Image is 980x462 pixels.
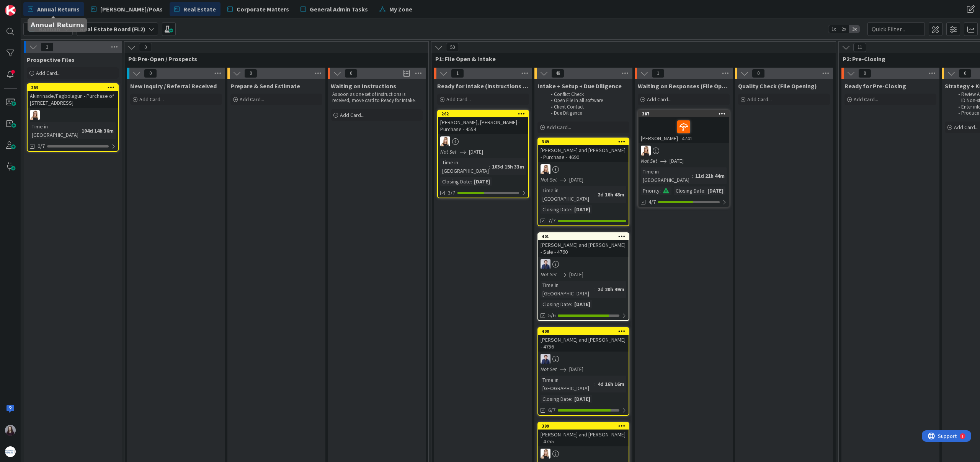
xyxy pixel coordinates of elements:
[954,124,978,131] span: Add Card...
[569,176,583,184] span: [DATE]
[569,365,583,373] span: [DATE]
[437,110,529,198] a: 262[PERSON_NAME], [PERSON_NAME] - Purchase - 4554DBNot Set[DATE]Time in [GEOGRAPHIC_DATA]:103d 15...
[440,136,450,146] img: DB
[128,55,419,63] span: P0: Pre-Open / Prospects
[170,2,220,16] a: Real Estate
[28,110,118,120] div: DB
[80,126,116,135] div: 104d 14h 36m
[541,395,571,403] div: Closing Date
[641,186,660,195] div: Priority
[660,186,661,195] span: :
[469,148,483,156] span: [DATE]
[538,240,629,257] div: [PERSON_NAME] and [PERSON_NAME] - Sale - 4760
[844,82,906,90] span: Ready for Pre-Closing
[541,354,550,364] img: CU
[183,5,216,14] span: Real Estate
[87,2,167,16] a: [PERSON_NAME]/PoAs
[5,425,16,436] img: BC
[538,423,629,446] div: 399[PERSON_NAME] and [PERSON_NAME] - 4755
[571,300,572,308] span: :
[38,142,45,150] span: 0/7
[310,5,368,14] span: General Admin Tasks
[849,25,859,33] span: 3x
[340,112,364,118] span: Add Card...
[16,1,35,10] span: Support
[296,2,372,16] a: General Admin Tasks
[438,117,528,134] div: [PERSON_NAME], [PERSON_NAME] - Purchase - 4554
[596,285,626,293] div: 2d 20h 49m
[541,205,571,214] div: Closing Date
[595,190,596,199] span: :
[438,110,528,117] div: 262
[547,124,571,131] span: Add Card...
[538,328,629,352] div: 400[PERSON_NAME] and [PERSON_NAME] - 4756
[706,186,725,195] div: [DATE]
[538,354,629,364] div: CU
[647,96,671,103] span: Add Card...
[440,148,457,155] i: Not Set
[446,96,471,103] span: Add Card...
[435,55,826,63] span: P1: File Open & Intake
[541,449,550,459] img: DB
[5,5,16,16] img: Visit kanbanzone.com
[853,43,866,52] span: 11
[747,96,772,103] span: Add Card...
[638,110,730,207] a: 387[PERSON_NAME] - 4741DBNot Set[DATE]Time in [GEOGRAPHIC_DATA]:11d 21h 44mPriority:Closing Date:...
[40,3,42,9] div: 1
[641,167,692,184] div: Time in [GEOGRAPHIC_DATA]
[472,177,492,186] div: [DATE]
[28,91,118,108] div: Akinrinade/Fagbolagun - Purchase of [STREET_ADDRESS]
[37,5,80,14] span: Annual Returns
[144,69,157,78] span: 0
[36,70,60,76] span: Add Card...
[23,2,84,16] a: Annual Returns
[548,311,555,319] span: 5/6
[572,205,592,214] div: [DATE]
[541,300,571,308] div: Closing Date
[538,335,629,352] div: [PERSON_NAME] and [PERSON_NAME] - 4756
[438,136,528,146] div: DB
[541,376,595,392] div: Time in [GEOGRAPHIC_DATA]
[638,82,730,90] span: Waiting on Responses (File Opening)
[489,162,490,171] span: :
[375,2,417,16] a: My Zone
[828,25,839,33] span: 1x
[571,205,572,214] span: :
[596,190,626,199] div: 2d 16h 48m
[639,146,729,156] div: DB
[692,172,693,180] span: :
[538,138,629,145] div: 349
[537,327,629,416] a: 400[PERSON_NAME] and [PERSON_NAME] - 4756CUNot Set[DATE]Time in [GEOGRAPHIC_DATA]:4d 16h 16mClosi...
[547,97,628,104] li: Open File in all software
[100,5,163,14] span: [PERSON_NAME]/PoAs
[471,177,472,186] span: :
[30,110,40,120] img: DB
[542,329,629,334] div: 400
[854,96,878,103] span: Add Card...
[547,110,628,116] li: Due Diligence
[30,122,78,139] div: Time in [GEOGRAPHIC_DATA]
[230,82,300,90] span: Prepare & Send Estimate
[639,117,729,143] div: [PERSON_NAME] - 4741
[538,259,629,269] div: CU
[541,186,595,203] div: Time in [GEOGRAPHIC_DATA]
[648,198,656,206] span: 4/7
[440,158,489,175] div: Time in [GEOGRAPHIC_DATA]
[547,91,628,97] li: Conflict Check
[448,189,455,197] span: 3/7
[332,91,421,104] p: As soon as one set of instructions is received, move card to Ready for Intake.
[537,232,629,321] a: 401[PERSON_NAME] and [PERSON_NAME] - Sale - 4760CUNot Set[DATE]Time in [GEOGRAPHIC_DATA]:2d 20h 4...
[537,138,629,226] a: 349[PERSON_NAME] and [PERSON_NAME] - Purchase - 4690DBNot Set[DATE]Time in [GEOGRAPHIC_DATA]:2d 1...
[538,449,629,459] div: DB
[80,25,145,33] b: Real Estate Board (FL2)
[41,42,54,52] span: 1
[537,82,622,90] span: Intake + Setup + Due Diligence
[538,423,629,430] div: 399
[490,162,526,171] div: 103d 15h 33m
[551,69,564,78] span: 48
[538,138,629,162] div: 349[PERSON_NAME] and [PERSON_NAME] - Purchase - 4690
[541,259,550,269] img: CU
[538,164,629,174] div: DB
[641,157,657,164] i: Not Set
[642,111,729,117] div: 387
